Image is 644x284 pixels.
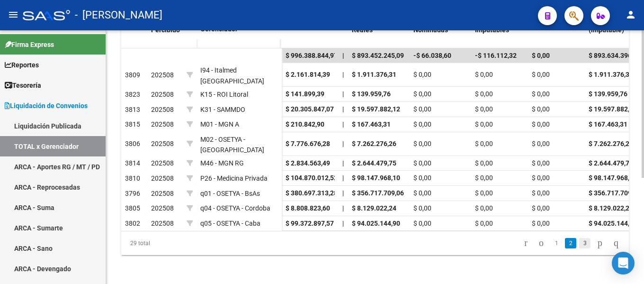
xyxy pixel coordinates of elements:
[125,71,140,79] span: 3809
[125,220,140,227] span: 3802
[612,252,635,275] div: Open Intercom Messenger
[342,220,344,227] span: |
[532,189,550,197] span: $ 0,00
[413,174,431,182] span: $ 0,00
[151,190,174,197] span: 202508
[413,220,431,227] span: $ 0,00
[200,204,270,212] span: q04 - OSETYA - Cordoba
[151,159,174,167] span: 202508
[151,106,174,113] span: 202508
[589,189,641,197] span: $ 356.717.709,06
[352,120,391,128] span: $ 167.463,31
[589,52,641,59] span: $ 893.634.396,01
[125,140,140,147] span: 3806
[5,39,54,50] span: Firma Express
[151,140,174,147] span: 202508
[589,71,633,78] span: $ 1.911.376,31
[286,174,338,182] span: $ 104.870.012,52
[413,105,431,113] span: $ 0,00
[125,174,140,182] span: 3810
[475,204,493,212] span: $ 0,00
[342,159,344,167] span: |
[125,91,140,98] span: 3823
[200,136,264,154] span: M02 - OSETYA - [GEOGRAPHIC_DATA]
[342,105,344,113] span: |
[475,159,493,167] span: $ 0,00
[286,204,330,212] span: $ 8.808.823,60
[579,238,590,248] a: 3
[413,159,431,167] span: $ 0,00
[475,140,493,147] span: $ 0,00
[352,189,404,197] span: $ 356.717.709,06
[475,174,493,182] span: $ 0,00
[475,16,509,34] span: Trf No Imputables
[532,52,550,59] span: $ 0,00
[5,60,39,70] span: Reportes
[286,52,338,59] span: $ 996.388.844,97
[286,120,324,128] span: $ 210.842,90
[286,90,324,98] span: $ 141.899,39
[125,159,140,167] span: 3814
[342,71,344,78] span: |
[286,189,338,197] span: $ 380.697.313,28
[125,106,140,113] span: 3813
[151,16,180,34] span: Período Percibido
[352,71,396,78] span: $ 1.911.376,31
[5,80,41,91] span: Tesorería
[352,174,400,182] span: $ 98.147.968,10
[200,174,268,182] span: P26 - Medicina Privada
[589,220,637,227] span: $ 94.025.144,90
[532,204,550,212] span: $ 0,00
[532,105,550,113] span: $ 0,00
[286,71,330,78] span: $ 2.161.814,39
[342,90,344,98] span: |
[125,120,140,128] span: 3815
[200,25,238,33] span: Gerenciador
[589,16,627,34] span: Total x ARCA (imputable)
[475,220,493,227] span: $ 0,00
[475,52,517,59] span: -$ 116.112,32
[8,9,19,20] mat-icon: menu
[532,220,550,227] span: $ 0,00
[532,90,550,98] span: $ 0,00
[413,120,431,128] span: $ 0,00
[589,204,633,212] span: $ 8.129.022,24
[609,238,623,248] a: go to last page
[532,140,550,147] span: $ 0,00
[413,71,431,78] span: $ 0,00
[475,120,493,128] span: $ 0,00
[532,120,550,128] span: $ 0,00
[125,204,140,212] span: 3805
[342,52,344,59] span: |
[625,9,636,20] mat-icon: person
[520,238,532,248] a: go to first page
[151,91,174,98] span: 202508
[589,120,627,128] span: $ 167.463,31
[200,220,260,227] span: q05 - OSETYA - Caba
[551,238,562,248] a: 1
[125,190,140,197] span: 3796
[151,174,174,182] span: 202508
[352,90,391,98] span: $ 139.959,76
[549,235,563,251] li: page 1
[589,174,637,182] span: $ 98.147.968,10
[352,140,396,147] span: $ 7.262.276,26
[565,238,576,248] a: 2
[352,16,398,34] span: Transferencias Reales
[121,231,221,255] div: 29 total
[342,189,344,197] span: |
[413,52,451,59] span: -$ 66.038,60
[286,220,334,227] span: $ 99.372.897,57
[475,71,493,78] span: $ 0,00
[413,140,431,147] span: $ 0,00
[589,90,627,98] span: $ 139.959,76
[200,106,245,113] span: K31 - SAMMDO
[593,238,607,248] a: go to next page
[286,105,334,113] span: $ 20.305.847,07
[352,159,396,167] span: $ 2.644.479,75
[352,204,396,212] span: $ 8.129.022,24
[200,159,244,167] span: M46 - MGN RG
[151,220,174,227] span: 202508
[151,204,174,212] span: 202508
[342,140,344,147] span: |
